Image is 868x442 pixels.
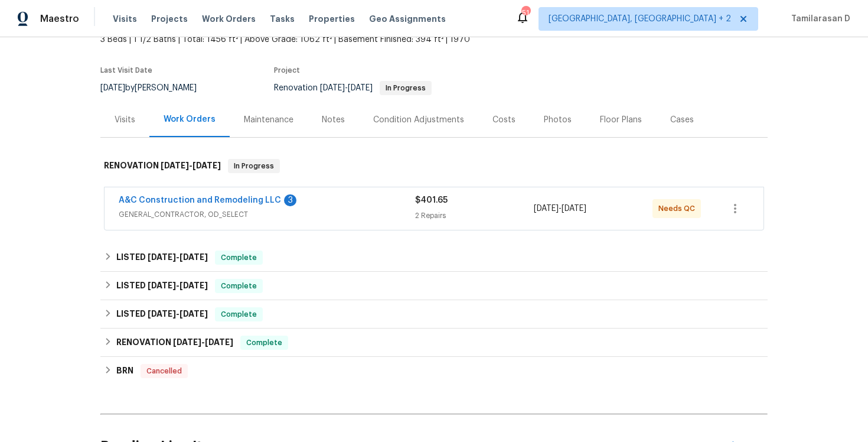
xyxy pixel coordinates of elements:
[348,84,373,92] span: [DATE]
[116,307,208,321] h6: LISTED
[369,13,446,25] span: Geo Assignments
[274,84,432,92] span: Renovation
[216,252,262,264] span: Complete
[104,159,221,173] h6: RENOVATION
[100,300,768,329] div: LISTED [DATE]-[DATE]Complete
[216,280,262,292] span: Complete
[148,310,208,318] span: -
[381,84,430,92] span: In Progress
[521,7,530,19] div: 51
[100,81,211,95] div: by [PERSON_NAME]
[320,84,373,92] span: -
[658,203,700,214] span: Needs QC
[244,114,293,126] div: Maintenance
[148,253,176,261] span: [DATE]
[100,84,125,92] span: [DATE]
[562,204,586,213] span: [DATE]
[100,67,152,74] span: Last Visit Date
[415,196,448,204] span: $401.65
[180,281,208,290] span: [DATE]
[100,147,768,185] div: RENOVATION [DATE]-[DATE]In Progress
[100,329,768,357] div: RENOVATION [DATE]-[DATE]Complete
[116,336,233,350] h6: RENOVATION
[284,194,296,206] div: 3
[787,13,850,25] span: Tamilarasan D
[173,338,201,346] span: [DATE]
[116,364,133,378] h6: BRN
[492,114,515,126] div: Costs
[119,196,281,204] a: A&C Construction and Remodeling LLC
[100,34,528,45] span: 3 Beds | 1 1/2 Baths | Total: 1456 ft² | Above Grade: 1062 ft² | Basement Finished: 394 ft² | 1970
[119,209,415,220] span: GENERAL_CONTRACTOR, OD_SELECT
[202,13,256,25] span: Work Orders
[161,161,189,170] span: [DATE]
[322,114,345,126] div: Notes
[242,337,287,349] span: Complete
[148,310,176,318] span: [DATE]
[100,243,768,272] div: LISTED [DATE]-[DATE]Complete
[534,204,559,213] span: [DATE]
[115,114,135,126] div: Visits
[320,84,345,92] span: [DATE]
[164,113,216,125] div: Work Orders
[100,272,768,300] div: LISTED [DATE]-[DATE]Complete
[270,15,295,23] span: Tasks
[549,13,731,25] span: [GEOGRAPHIC_DATA], [GEOGRAPHIC_DATA] + 2
[180,310,208,318] span: [DATE]
[148,253,208,261] span: -
[309,13,355,25] span: Properties
[113,13,137,25] span: Visits
[274,67,300,74] span: Project
[142,365,187,377] span: Cancelled
[116,279,208,293] h6: LISTED
[40,13,79,25] span: Maestro
[148,281,176,290] span: [DATE]
[148,281,208,290] span: -
[192,161,221,170] span: [DATE]
[205,338,233,346] span: [DATE]
[544,114,572,126] div: Photos
[415,210,534,222] div: 2 Repairs
[670,114,694,126] div: Cases
[173,338,233,346] span: -
[600,114,642,126] div: Floor Plans
[100,357,768,385] div: BRN Cancelled
[180,253,208,261] span: [DATE]
[373,114,464,126] div: Condition Adjustments
[216,308,262,320] span: Complete
[116,251,208,265] h6: LISTED
[161,161,221,170] span: -
[229,160,279,172] span: In Progress
[534,203,586,214] span: -
[151,13,188,25] span: Projects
